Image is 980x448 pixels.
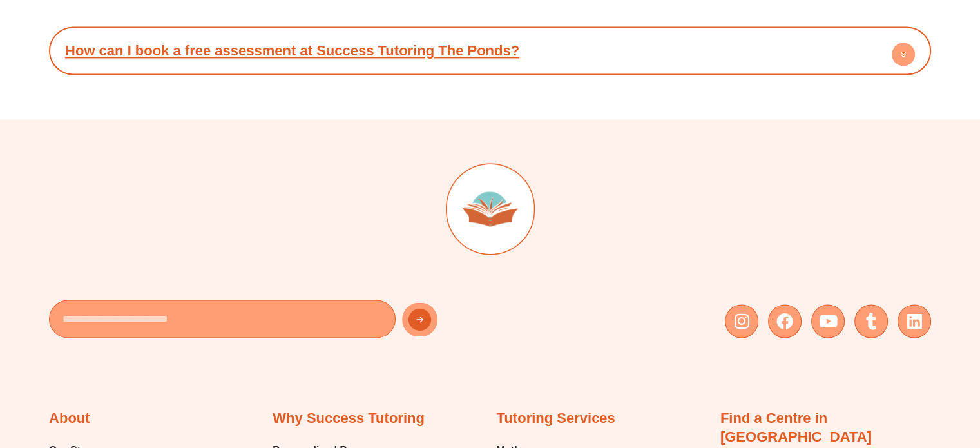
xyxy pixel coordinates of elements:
h2: About [49,409,90,427]
iframe: Chat Widget [765,303,980,448]
a: Find a Centre in [GEOGRAPHIC_DATA] [720,409,872,444]
h2: Tutoring Services [497,409,615,427]
h2: Why Success Tutoring [273,409,425,427]
a: How can I book a free assessment at Success Tutoring The Ponds? [65,43,519,59]
div: How can I book a free assessment at Success Tutoring The Ponds? [55,33,925,68]
form: New Form [49,300,483,344]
